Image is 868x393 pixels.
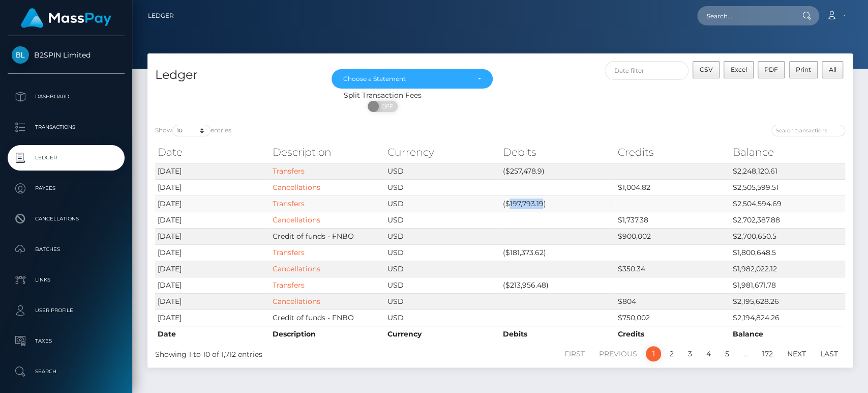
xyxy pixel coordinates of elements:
[724,61,754,78] button: Excel
[273,215,320,224] a: Cancellations
[700,66,713,73] span: CSV
[693,61,720,78] button: CSV
[385,293,500,310] td: USD
[500,326,615,342] th: Debits
[782,346,812,361] a: Next
[148,5,174,26] a: Ledger
[822,61,843,78] button: All
[615,212,730,228] td: $1,737.38
[155,125,231,136] label: Show entries
[8,115,125,140] a: Transactions
[385,310,500,326] td: USD
[155,293,270,310] td: [DATE]
[730,244,845,261] td: $1,800,648.5
[343,75,469,83] div: Choose a Statement
[682,346,698,361] a: 3
[605,61,689,80] input: Date filter
[500,277,615,293] td: ($213,956.48)
[155,142,270,162] th: Date
[730,66,746,73] span: Excel
[8,359,125,384] a: Search
[155,277,270,293] td: [DATE]
[385,277,500,293] td: USD
[12,181,121,196] p: Payees
[270,326,385,342] th: Description
[270,228,385,244] td: Credit of funds - FNBO
[385,179,500,195] td: USD
[273,280,305,290] a: Transfers
[730,179,845,195] td: $2,505,599.51
[155,163,270,179] td: [DATE]
[730,277,845,293] td: $1,981,671.78
[12,46,29,64] img: B2SPIN Limited
[730,142,845,162] th: Balance
[12,364,121,379] p: Search
[8,206,125,232] a: Cancellations
[8,237,125,262] a: Batches
[385,326,500,342] th: Currency
[615,228,730,244] td: $900,002
[155,195,270,212] td: [DATE]
[12,333,121,349] p: Taxes
[796,66,811,73] span: Print
[155,179,270,195] td: [DATE]
[12,303,121,318] p: User Profile
[273,183,320,192] a: Cancellations
[730,163,845,179] td: $2,248,120.61
[155,310,270,326] td: [DATE]
[273,199,305,208] a: Transfers
[730,195,845,212] td: $2,504,594.69
[8,176,125,201] a: Payees
[500,244,615,261] td: ($181,373.62)
[730,261,845,277] td: $1,982,022.12
[615,293,730,310] td: $804
[12,211,121,227] p: Cancellations
[730,228,845,244] td: $2,700,650.5
[615,310,730,326] td: $750,002
[12,150,121,165] p: Ledger
[273,297,320,306] a: Cancellations
[155,244,270,261] td: [DATE]
[155,261,270,277] td: [DATE]
[615,326,730,342] th: Credits
[764,66,778,73] span: PDF
[8,50,125,60] span: B2SPIN Limited
[273,264,320,273] a: Cancellations
[385,195,500,212] td: USD
[8,328,125,354] a: Taxes
[373,101,399,112] span: OFF
[12,272,121,288] p: Links
[155,345,434,360] div: Showing 1 to 10 of 1,712 entries
[730,212,845,228] td: $2,702,387.88
[273,166,305,176] a: Transfers
[385,163,500,179] td: USD
[172,125,211,136] select: Showentries
[771,125,845,136] input: Search transactions
[701,346,716,361] a: 4
[8,84,125,109] a: Dashboard
[155,66,316,84] h4: Ledger
[500,163,615,179] td: ($257,478.9)
[12,89,121,104] p: Dashboard
[789,61,818,78] button: Print
[332,69,493,89] button: Choose a Statement
[8,267,125,293] a: Links
[12,242,121,257] p: Batches
[615,142,730,162] th: Credits
[664,346,679,361] a: 2
[500,142,615,162] th: Debits
[730,326,845,342] th: Balance
[8,298,125,323] a: User Profile
[155,326,270,342] th: Date
[8,145,125,171] a: Ledger
[758,61,785,78] button: PDF
[815,346,844,361] a: Last
[730,293,845,310] td: $2,195,628.26
[615,179,730,195] td: $1,004.82
[757,346,779,361] a: 172
[385,261,500,277] td: USD
[646,346,661,361] a: 1
[615,261,730,277] td: $350.34
[273,248,305,257] a: Transfers
[385,244,500,261] td: USD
